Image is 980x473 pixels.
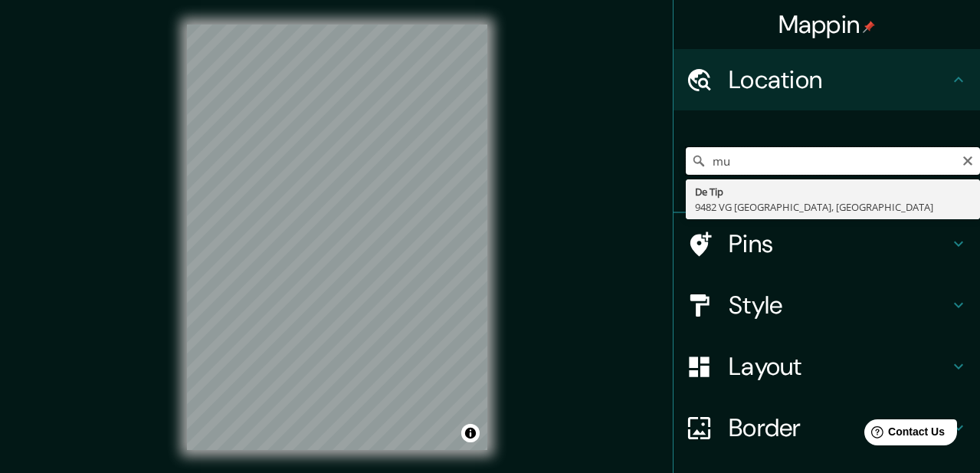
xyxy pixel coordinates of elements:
[674,274,980,336] div: Style
[778,9,876,40] h4: Mappin
[461,424,480,442] button: Toggle attribution
[695,199,971,215] div: 9482 VG [GEOGRAPHIC_DATA], [GEOGRAPHIC_DATA]
[695,184,971,199] div: De Tip
[686,147,980,175] input: Pick your city or area
[729,228,949,259] h4: Pins
[674,213,980,274] div: Pins
[674,397,980,458] div: Border
[674,49,980,110] div: Location
[844,413,963,456] iframe: Help widget launcher
[674,336,980,397] div: Layout
[863,21,875,33] img: pin-icon.png
[729,351,949,382] h4: Layout
[962,153,974,167] button: Clear
[729,64,949,95] h4: Location
[729,290,949,320] h4: Style
[729,412,949,443] h4: Border
[187,25,487,450] canvas: Map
